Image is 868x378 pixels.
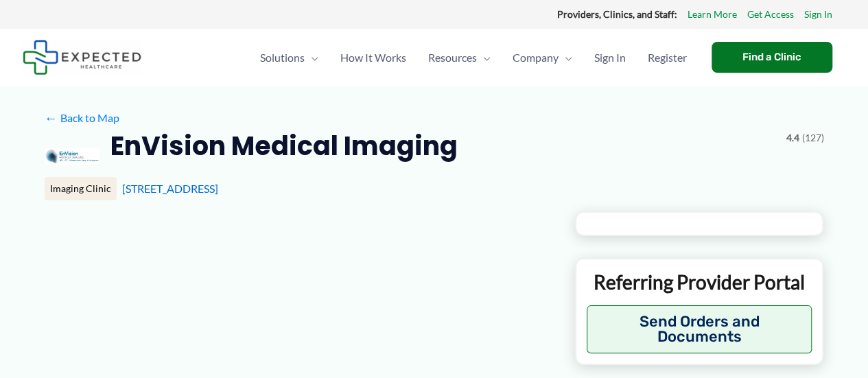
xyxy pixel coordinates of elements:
a: ←Back to Map [45,108,119,128]
span: Register [648,34,687,82]
span: (127) [802,129,824,147]
span: Resources [428,34,477,82]
span: ← [45,111,58,124]
a: Sign In [583,34,637,82]
strong: Providers, Clinics, and Staff: [557,8,677,20]
a: [STREET_ADDRESS] [122,182,218,195]
a: Learn More [688,5,737,23]
a: SolutionsMenu Toggle [249,34,329,82]
a: Find a Clinic [712,42,832,73]
p: Referring Provider Portal [587,270,812,294]
span: How It Works [340,34,406,82]
a: Register [637,34,698,82]
span: Company [513,34,559,82]
a: How It Works [329,34,417,82]
span: Sign In [594,34,626,82]
img: Expected Healthcare Logo - side, dark font, small [23,40,141,75]
span: 4.4 [786,129,799,147]
button: Send Orders and Documents [587,305,812,353]
span: Menu Toggle [305,34,318,82]
a: ResourcesMenu Toggle [417,34,502,82]
div: Imaging Clinic [45,177,117,200]
a: CompanyMenu Toggle [502,34,583,82]
span: Solutions [260,34,305,82]
span: Menu Toggle [559,34,572,82]
h2: EnVision Medical Imaging [110,129,458,163]
nav: Primary Site Navigation [249,34,698,82]
span: Menu Toggle [477,34,491,82]
a: Get Access [747,5,794,23]
a: Sign In [804,5,832,23]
